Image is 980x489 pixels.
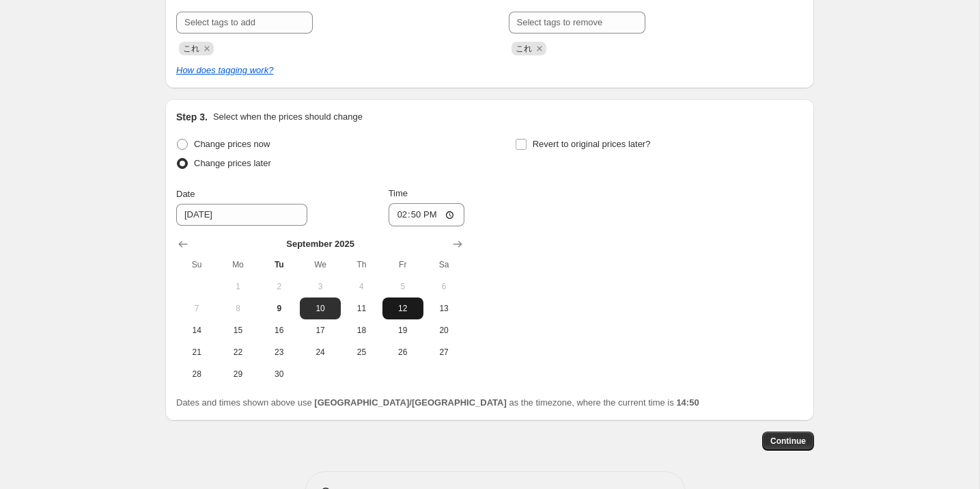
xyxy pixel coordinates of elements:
[217,276,258,298] button: Monday September 1 2025
[382,319,423,341] button: Friday September 19 2025
[264,259,294,270] span: Tu
[176,12,313,34] input: Select tags to add
[388,281,418,292] span: 5
[194,139,270,149] span: Change prices now
[264,281,294,292] span: 2
[176,110,208,124] h2: Step 3.
[259,341,300,363] button: Tuesday September 23 2025
[388,347,418,358] span: 26
[389,188,408,198] span: Time
[305,347,335,358] span: 24
[341,341,382,363] button: Thursday September 25 2025
[176,254,217,276] th: Sunday
[516,44,532,53] span: これ
[264,347,294,358] span: 23
[346,281,376,292] span: 4
[300,319,341,341] button: Wednesday September 17 2025
[182,259,212,270] span: Su
[223,303,253,314] span: 8
[341,254,382,276] th: Thursday
[173,235,193,254] button: Show previous month, August 2025
[182,303,212,314] span: 7
[176,319,217,341] button: Sunday September 14 2025
[382,341,423,363] button: Friday September 26 2025
[259,363,300,385] button: Tuesday September 30 2025
[182,347,212,358] span: 21
[533,42,546,55] button: Remove これ
[217,298,258,319] button: Monday September 8 2025
[676,397,699,408] b: 14:50
[259,276,300,298] button: Tuesday September 2 2025
[183,44,199,53] span: これ
[429,325,459,336] span: 20
[264,369,294,380] span: 30
[223,369,253,380] span: 29
[382,298,423,319] button: Friday September 12 2025
[259,254,300,276] th: Tuesday
[389,203,465,226] input: 12:00
[388,325,418,336] span: 19
[382,276,423,298] button: Friday September 5 2025
[509,12,645,34] input: Select tags to remove
[213,110,363,124] p: Select when the prices should change
[259,319,300,341] button: Tuesday September 16 2025
[429,281,459,292] span: 6
[176,189,195,199] span: Date
[194,158,271,168] span: Change prices later
[217,363,258,385] button: Monday September 29 2025
[176,341,217,363] button: Sunday September 21 2025
[264,303,294,314] span: 9
[201,42,213,55] button: Remove これ
[448,235,467,254] button: Show next month, October 2025
[305,281,335,292] span: 3
[176,65,273,75] a: How does tagging work?
[423,276,464,298] button: Saturday September 6 2025
[429,303,459,314] span: 13
[176,363,217,385] button: Sunday September 28 2025
[217,319,258,341] button: Monday September 15 2025
[223,325,253,336] span: 15
[388,259,418,270] span: Fr
[429,259,459,270] span: Sa
[217,254,258,276] th: Monday
[223,281,253,292] span: 1
[423,319,464,341] button: Saturday September 20 2025
[176,397,699,408] span: Dates and times shown above use as the timezone, where the current time is
[423,254,464,276] th: Saturday
[341,276,382,298] button: Thursday September 4 2025
[217,341,258,363] button: Monday September 22 2025
[176,298,217,319] button: Sunday September 7 2025
[314,397,506,408] b: [GEOGRAPHIC_DATA]/[GEOGRAPHIC_DATA]
[346,259,376,270] span: Th
[182,369,212,380] span: 28
[423,298,464,319] button: Saturday September 13 2025
[300,254,341,276] th: Wednesday
[770,436,806,447] span: Continue
[429,347,459,358] span: 27
[300,341,341,363] button: Wednesday September 24 2025
[533,139,651,149] span: Revert to original prices later?
[346,347,376,358] span: 25
[176,204,307,226] input: 9/9/2025
[346,325,376,336] span: 18
[305,303,335,314] span: 10
[305,325,335,336] span: 17
[300,276,341,298] button: Wednesday September 3 2025
[346,303,376,314] span: 11
[264,325,294,336] span: 16
[388,303,418,314] span: 12
[259,298,300,319] button: Today Tuesday September 9 2025
[382,254,423,276] th: Friday
[341,298,382,319] button: Thursday September 11 2025
[305,259,335,270] span: We
[223,347,253,358] span: 22
[223,259,253,270] span: Mo
[341,319,382,341] button: Thursday September 18 2025
[300,298,341,319] button: Wednesday September 10 2025
[423,341,464,363] button: Saturday September 27 2025
[762,432,814,451] button: Continue
[182,325,212,336] span: 14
